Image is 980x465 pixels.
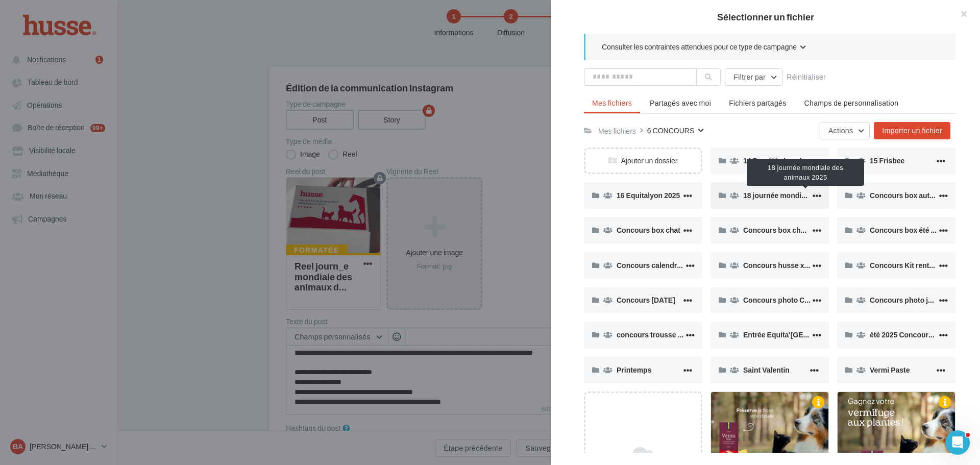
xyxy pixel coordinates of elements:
span: Vermi Paste [870,365,910,374]
div: Mes fichiers [598,126,636,136]
span: Concours husse x CEWE [743,261,827,270]
div: 18 journée mondiale des animaux 2025 [747,159,864,186]
span: Concours box chat [617,226,680,234]
span: Concours [DATE] [617,296,675,304]
h2: Sélectionner un fichier [568,12,964,21]
button: Filtrer par [725,68,782,86]
span: 18 journée mondiale des animaux 2025 [743,191,873,200]
button: Consulter les contraintes attendues pour ce type de campagne [602,42,806,54]
div: 6 CONCOURS [647,126,694,135]
span: Consulter les contraintes attendues pour ce type de campagne [602,42,797,52]
span: Fichiers partagés [729,99,786,107]
span: concours trousse de secours [617,330,715,339]
span: Concours calendrier 2025 [617,261,703,270]
span: Concours box été chien [870,226,949,234]
span: Mes fichiers [592,99,632,107]
span: 15 Frisbee [870,156,904,165]
span: Partagés avec moi [650,99,711,107]
span: Concours Kit rentrée [870,261,940,270]
button: Importer un fichier [874,122,950,139]
span: Printemps [617,365,651,374]
button: Réinitialiser [782,71,830,83]
span: Concours photo Calendrier 2026 [743,296,852,304]
span: 14 Box été cheval [743,156,802,165]
span: Saint Valentin [743,365,790,374]
span: Champs de personnalisation [804,99,899,107]
span: Importer un fichier [882,126,942,135]
div: Ajouter un dossier [585,156,701,165]
span: Concours box automne cheval [870,191,972,200]
span: Entrée Equita'[GEOGRAPHIC_DATA] [743,330,867,339]
span: 16 Equitalyon 2025 [617,191,680,200]
button: Actions [820,122,870,139]
span: Concours box chat [DATE] [743,226,832,234]
iframe: Intercom live chat [945,430,970,455]
span: Actions [828,126,853,135]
